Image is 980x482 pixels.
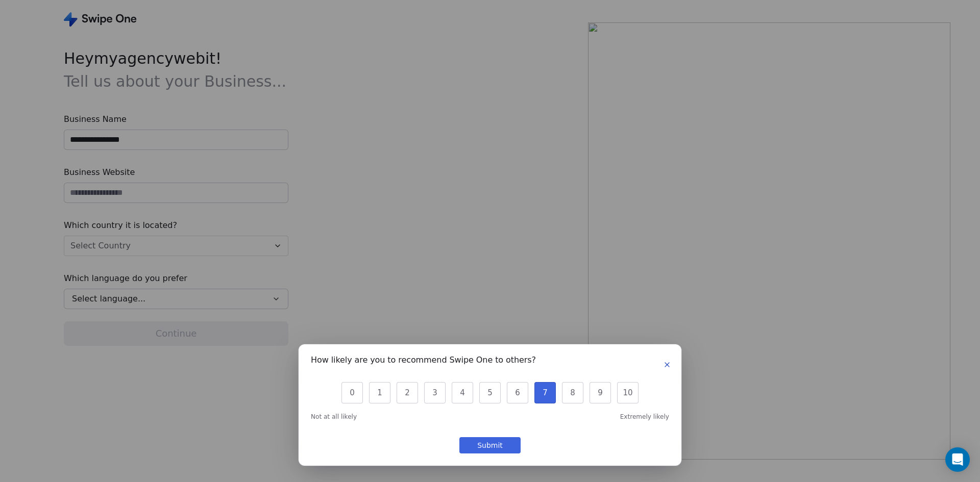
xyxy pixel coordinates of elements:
[620,413,669,421] span: Extremely likely
[562,382,583,403] button: 8
[311,413,357,421] span: Not at all likely
[452,382,473,403] button: 4
[311,357,536,367] h1: How likely are you to recommend Swipe One to others?
[424,382,446,403] button: 3
[397,382,418,403] button: 2
[507,382,528,403] button: 6
[534,382,556,403] button: 7
[341,382,363,403] button: 0
[369,382,390,403] button: 1
[479,382,501,403] button: 5
[459,437,521,453] button: Submit
[590,382,611,403] button: 9
[617,382,639,403] button: 10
